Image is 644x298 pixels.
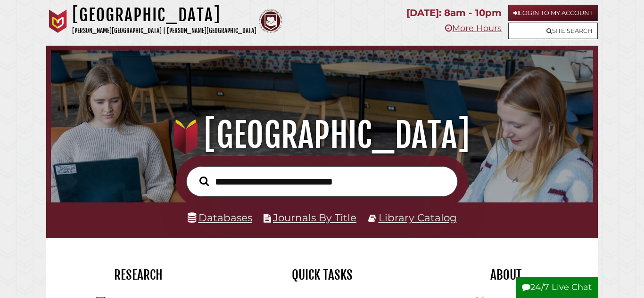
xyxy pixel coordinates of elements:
img: Calvin Theological Seminary [259,9,282,33]
p: [PERSON_NAME][GEOGRAPHIC_DATA] | [PERSON_NAME][GEOGRAPHIC_DATA] [72,25,256,36]
h2: Research [53,267,223,283]
i: Search [199,176,209,186]
h2: Quick Tasks [237,267,407,283]
a: More Hours [445,23,502,33]
h1: [GEOGRAPHIC_DATA] [72,5,256,25]
button: Search [195,174,214,188]
a: Library Catalog [379,211,457,224]
img: Calvin University [46,9,70,33]
a: Login to My Account [508,5,598,21]
p: [DATE]: 8am - 10pm [406,5,502,21]
a: Databases [188,211,252,224]
a: Site Search [508,23,598,39]
h2: About [421,267,591,283]
h1: [GEOGRAPHIC_DATA] [60,114,583,156]
a: Journals By Title [273,211,356,224]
